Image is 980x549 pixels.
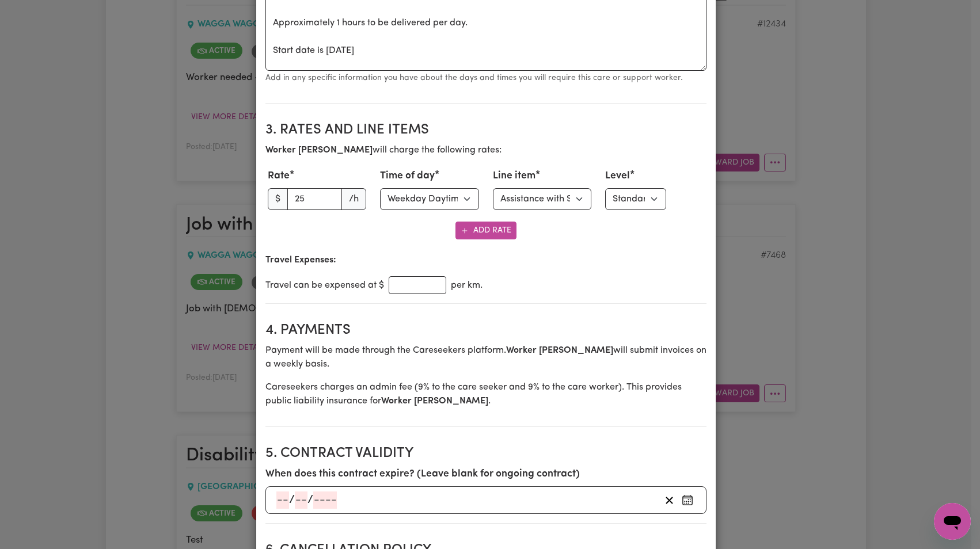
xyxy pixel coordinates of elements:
[381,396,488,406] b: Worker [PERSON_NAME]
[380,169,435,184] label: Time of day
[660,491,678,509] button: Remove contract expiry date
[605,169,630,184] label: Level
[287,188,343,210] input: 0.00
[265,279,384,292] span: Travel can be expensed at $
[265,256,336,265] b: Travel Expenses:
[455,222,516,239] button: Add Rate
[341,188,366,210] span: /h
[265,322,706,339] h2: 4. Payments
[307,494,313,506] span: /
[265,74,683,82] small: Add in any specific information you have about the days and times you will require this care or s...
[295,491,307,509] input: --
[313,491,337,509] input: ----
[276,491,289,509] input: --
[289,494,295,506] span: /
[265,122,706,139] h2: 3. Rates and Line Items
[268,169,290,184] label: Rate
[268,188,288,210] span: $
[678,491,697,509] button: Enter an expiry date for this contract (optional)
[265,146,373,155] b: Worker [PERSON_NAME]
[506,346,613,355] b: Worker [PERSON_NAME]
[493,169,535,184] label: Line item
[265,143,706,157] p: will charge the following rates:
[934,503,971,540] iframe: Button to launch messaging window
[265,445,706,462] h2: 5. Contract Validity
[265,344,706,371] p: Payment will be made through the Careseekers platform. will submit invoices on a weekly basis.
[451,279,483,292] span: per km.
[265,380,706,408] p: Careseekers charges an admin fee ( 9 % to the care seeker and 9% to the care worker). This provid...
[265,467,580,482] label: When does this contract expire? (Leave blank for ongoing contract)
